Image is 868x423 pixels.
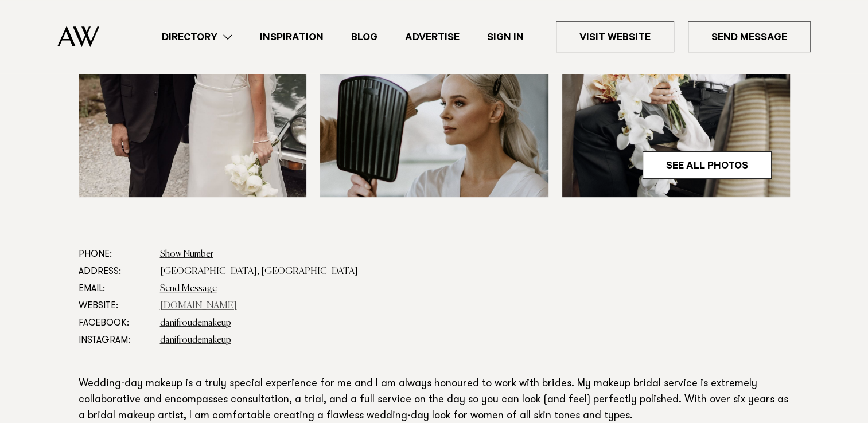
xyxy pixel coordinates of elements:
a: Advertise [391,29,473,45]
dt: Facebook: [79,315,151,332]
a: Inspiration [246,29,337,45]
a: Send Message [160,284,217,293]
a: Visit Website [556,21,674,52]
a: See All Photos [643,151,772,179]
dt: Phone: [79,246,151,263]
img: Auckland Weddings Logo [57,26,99,47]
a: danifroudemakeup [160,336,231,345]
dd: [GEOGRAPHIC_DATA], [GEOGRAPHIC_DATA] [160,263,790,280]
a: Show Number [160,250,213,259]
a: [DOMAIN_NAME] [160,301,237,311]
a: danifroudemakeup [160,319,231,328]
dt: Instagram: [79,332,151,349]
a: Sign In [473,29,538,45]
a: Send Message [688,21,811,52]
dt: Website: [79,297,151,315]
dt: Email: [79,280,151,297]
a: Blog [337,29,391,45]
a: Directory [148,29,246,45]
dt: Address: [79,263,151,280]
